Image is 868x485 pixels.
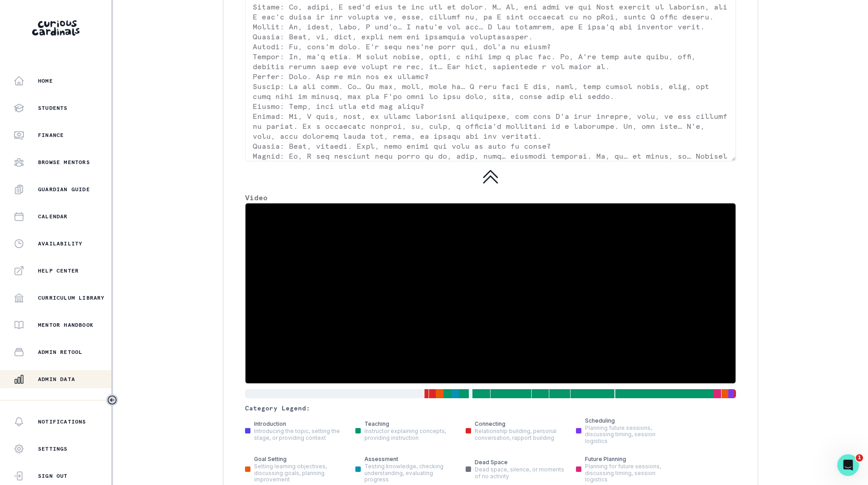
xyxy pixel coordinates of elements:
[364,455,398,463] p: assessment
[38,213,68,220] p: Calendar
[254,428,344,441] p: Introducing the topic, setting the stage, or providing context
[38,376,75,383] p: Admin Data
[856,454,863,461] span: 1
[364,428,455,441] p: Instructor explaining concepts, providing instruction
[364,420,389,428] p: teaching
[245,404,310,413] p: Category Legend:
[106,394,118,406] button: Toggle sidebar
[38,77,53,85] p: Home
[475,466,565,480] p: Dead space, silence, or moments of no activity
[38,472,68,480] p: Sign Out
[585,425,675,444] p: Planning future sessions, discussing timing, session logistics
[475,428,565,441] p: Relationship building, personal conversation, rapport building
[585,463,675,483] p: Planning for future sessions, discussing timing, session logistics
[38,240,82,247] p: Availability
[837,454,859,476] iframe: Intercom live chat
[38,159,90,166] p: Browse Mentors
[38,104,68,112] p: Students
[254,455,287,463] p: goal setting
[585,455,626,463] p: future planning
[32,20,80,36] img: Curious Cardinals Logo
[38,348,82,356] p: Admin Retool
[585,417,615,425] p: scheduling
[38,267,79,274] p: Help Center
[38,186,90,193] p: Guardian Guide
[38,418,86,425] p: Notifications
[254,420,286,428] p: introduction
[475,420,505,428] p: connecting
[475,458,508,466] p: dead space
[245,192,736,203] p: Video
[254,463,344,483] p: Setting learning objectives, discussing goals, planning improvement
[364,463,455,483] p: Testing knowledge, checking understanding, evaluating progress
[38,132,64,139] p: Finance
[38,445,68,452] p: Settings
[38,321,94,329] p: Mentor Handbook
[38,294,105,301] p: Curriculum Library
